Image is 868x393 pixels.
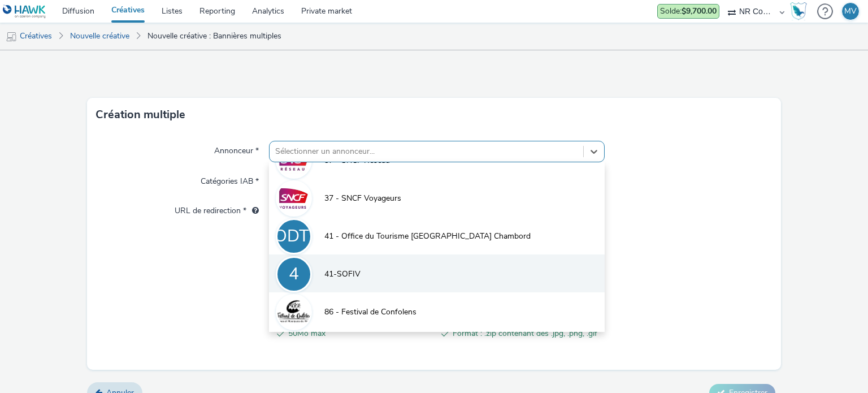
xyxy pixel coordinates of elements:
[210,141,263,157] label: Annonceur *
[277,182,310,215] img: 37 - SNCF Voyageurs
[64,23,135,50] a: Nouvelle créative
[196,171,263,187] label: Catégories IAB *
[3,5,46,19] img: undefined Logo
[324,269,361,280] span: 41-SOFIV
[324,231,531,242] span: 41 - Office du Tourisme [GEOGRAPHIC_DATA] Chambord
[682,6,717,16] strong: $9,700.00
[246,205,259,217] div: L'URL de redirection sera utilisée comme URL de validation avec certains SSP et ce sera l'URL de ...
[790,2,811,20] a: Hawk Academy
[289,258,299,290] div: 4
[170,201,263,217] label: URL de redirection *
[657,4,719,19] div: Les dépenses d'aujourd'hui ne sont pas encore prises en compte dans le solde
[324,193,401,204] span: 37 - SNCF Voyageurs
[257,221,332,252] div: 4-ODTBC
[453,327,597,340] span: Format : .zip contenant des .jpg, .png, .gif
[288,327,433,340] span: 50Mo max
[844,3,857,20] div: MV
[660,6,717,16] span: Solde :
[790,2,807,20] img: Hawk Academy
[324,306,416,318] span: 86 - Festival de Confolens
[6,31,17,42] img: mobile
[96,106,185,123] h3: Création multiple
[142,23,287,50] a: Nouvelle créative : Bannières multiples
[277,296,310,329] img: 86 - Festival de Confolens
